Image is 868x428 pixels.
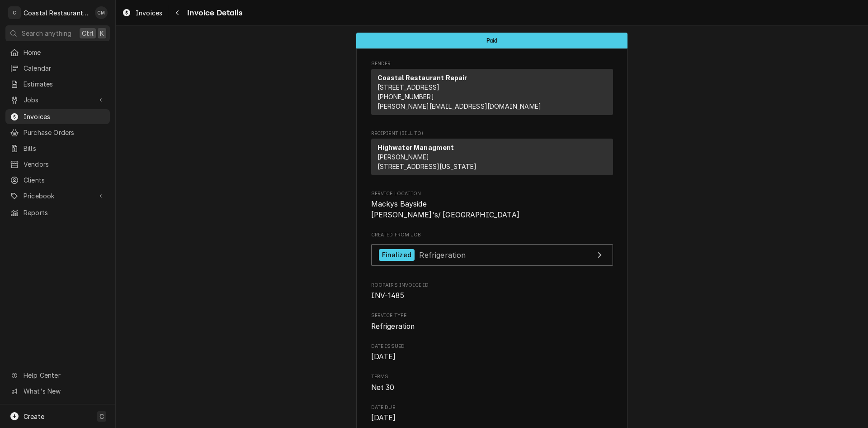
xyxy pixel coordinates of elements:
a: Go to What's New [5,384,110,399]
span: Date Due [371,404,613,411]
div: Sender [371,69,613,119]
span: What's New [24,386,104,396]
strong: Highwater Managment [377,144,454,151]
a: [PHONE_NUMBER] [377,93,434,101]
span: Invoice Details [184,7,242,19]
span: Service Location [371,190,613,197]
span: Service Location [371,199,613,220]
span: Roopairs Invoice ID [371,290,613,301]
span: Paid [486,38,498,43]
span: Reports [24,208,105,217]
a: Go to Pricebook [5,188,110,203]
span: K [100,29,104,38]
span: Home [24,48,105,57]
div: Terms [371,373,613,393]
div: Sender [371,69,613,115]
span: [DATE] [371,352,396,361]
div: CM [95,6,108,19]
div: Finalized [379,249,415,261]
div: Date Due [371,404,613,423]
a: View Job [371,244,613,266]
a: [PERSON_NAME][EMAIL_ADDRESS][DOMAIN_NAME] [377,102,542,110]
a: Bills [5,141,110,156]
span: Bills [24,144,105,153]
span: Date Issued [371,351,613,362]
a: Invoices [118,5,166,20]
a: Go to Help Center [5,368,110,383]
span: Search anything [22,29,71,38]
div: C [8,6,21,19]
div: Roopairs Invoice ID [371,282,613,301]
span: Ctrl [82,29,94,38]
div: Coastal Restaurant Repair [24,8,90,18]
a: Estimates [5,77,110,91]
div: Status [356,33,627,48]
a: Home [5,45,110,60]
a: Calendar [5,61,110,76]
span: Clients [24,175,105,185]
span: Invoices [24,112,105,121]
span: Invoices [136,8,162,18]
span: Net 30 [371,383,395,392]
span: Calendar [24,63,105,73]
span: Jobs [24,95,92,105]
span: Sender [371,60,613,67]
span: Date Issued [371,343,613,350]
a: Reports [5,205,110,220]
span: Help Center [24,370,104,380]
a: Purchase Orders [5,125,110,140]
span: Service Type [371,321,613,332]
span: Purchase Orders [24,128,105,137]
span: INV-1485 [371,291,404,300]
span: Mackys Bayside [PERSON_NAME]'s/ [GEOGRAPHIC_DATA] [371,200,519,219]
div: Created From Job [371,231,613,270]
div: Service Location [371,190,613,221]
a: Vendors [5,157,110,172]
span: Estimates [24,79,105,89]
span: Create [24,413,44,420]
div: Recipient (Bill To) [371,139,613,179]
span: Terms [371,382,613,393]
span: Roopairs Invoice ID [371,282,613,289]
span: Terms [371,373,613,380]
span: Created From Job [371,231,613,239]
a: Go to Jobs [5,92,110,107]
a: Invoices [5,109,110,124]
span: [STREET_ADDRESS] [377,83,440,91]
div: Chad McMaster's Avatar [95,6,108,19]
div: Date Issued [371,343,613,362]
span: Refrigeration [371,322,415,331]
a: Clients [5,173,110,188]
span: C [99,412,104,421]
span: Service Type [371,312,613,319]
div: Invoice Sender [371,60,613,119]
span: [DATE] [371,414,396,422]
span: Date Due [371,413,613,423]
span: Refrigeration [419,250,466,259]
button: Navigate back [170,5,184,20]
strong: Coastal Restaurant Repair [377,74,467,82]
span: Pricebook [24,191,92,201]
button: Search anythingCtrlK [5,25,110,41]
span: [PERSON_NAME] [STREET_ADDRESS][US_STATE] [377,153,477,170]
div: Service Type [371,312,613,332]
span: Vendors [24,159,105,169]
span: Recipient (Bill To) [371,130,613,137]
div: Invoice Recipient [371,130,613,179]
div: Recipient (Bill To) [371,139,613,175]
